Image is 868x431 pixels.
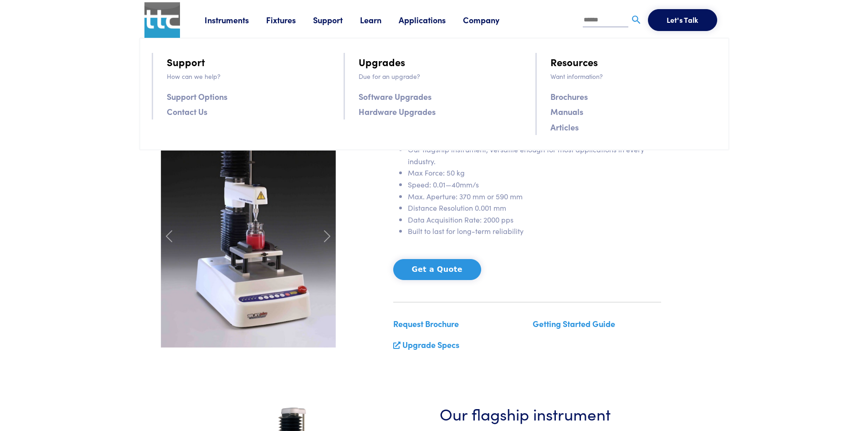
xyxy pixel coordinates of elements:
[205,14,266,26] a: Instruments
[550,120,579,134] a: Articles
[313,14,360,26] a: Support
[408,144,661,167] li: Our flagship instrument, versatile enough for most applications in every industry.
[167,105,207,118] a: Contact Us
[359,90,431,103] a: Software Upgrades
[550,90,588,103] a: Brochures
[463,14,517,26] a: Company
[399,14,463,26] a: Applications
[408,179,661,191] li: Speed: 0.01—40mm/s
[161,114,336,348] img: carousel-ta-xt-plus-bloom.jpg
[393,318,459,329] a: Request Brochure
[359,54,405,70] a: Upgrades
[402,339,459,350] a: Upgrade Specs
[144,2,180,38] img: ttc_logo_1x1_v1.0.png
[359,105,436,118] a: Hardware Upgrades
[408,202,661,214] li: Distance Resolution 0.001 mm
[360,14,399,26] a: Learn
[533,318,615,329] a: Getting Started Guide
[167,71,333,81] p: How can we help?
[393,259,481,280] button: Get a Quote
[408,191,661,203] li: Max. Aperture: 370 mm or 590 mm
[266,14,313,26] a: Fixtures
[550,71,716,81] p: Want information?
[648,9,717,31] button: Let's Talk
[408,167,661,179] li: Max Force: 50 kg
[408,225,661,237] li: Built to last for long-term reliability
[167,90,227,103] a: Support Options
[408,214,661,226] li: Data Acquisition Rate: 2000 pps
[359,71,524,81] p: Due for an upgrade?
[550,105,583,118] a: Manuals
[550,54,598,70] a: Resources
[167,54,205,70] a: Support
[440,402,615,425] h3: Our flagship instrument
